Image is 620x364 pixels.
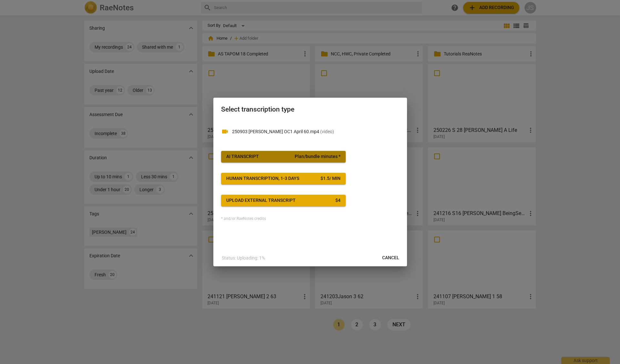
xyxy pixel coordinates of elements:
span: ( video ) [320,129,334,134]
div: Human transcription, 1-3 days [226,175,299,182]
p: 250903 Jill OC1 April 60.mp4(video) [232,128,399,135]
span: Plan/bundle minutes * [295,153,340,160]
span: Cancel [382,255,399,261]
button: Human transcription, 1-3 days$1.5/ min [221,173,346,184]
div: * and/or RaeNotes credits [221,217,399,221]
div: Upload external transcript [226,197,296,204]
div: $ 4 [335,197,340,204]
p: Status: Uploading: 1% [222,255,265,261]
h2: Select transcription type [221,105,399,113]
div: AI Transcript [226,153,259,160]
span: videocam [221,128,229,135]
button: Cancel [377,252,404,264]
button: Upload external transcript$4 [221,195,346,206]
button: AI TranscriptPlan/bundle minutes * [221,151,346,162]
div: $ 1.5 / min [320,175,340,182]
